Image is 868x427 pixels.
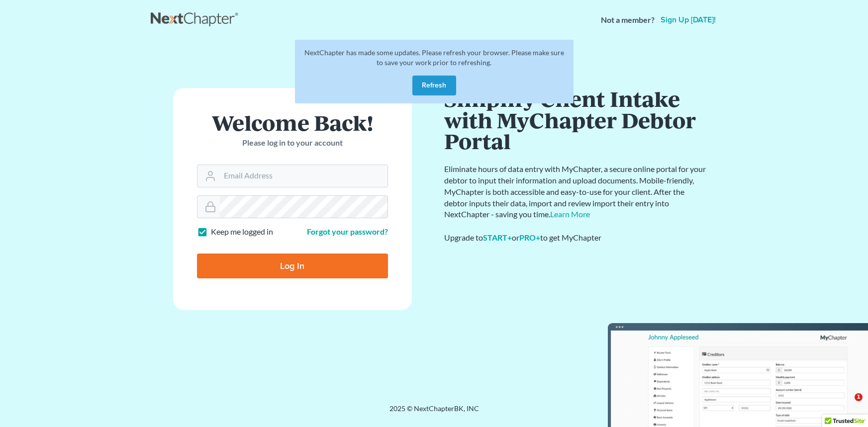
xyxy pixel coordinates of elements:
h1: Welcome Back! [197,112,388,133]
label: Keep me logged in [211,226,273,238]
button: Refresh [412,76,456,95]
input: Email Address [220,165,387,187]
div: Upgrade to or to get MyChapter [444,232,708,244]
input: Log In [197,254,388,278]
a: PRO+ [519,233,540,242]
strong: Not a member? [601,14,655,26]
span: NextChapter has made some updates. Please refresh your browser. Please make sure to save your wor... [304,48,564,67]
h1: Simplify Client Intake with MyChapter Debtor Portal [444,88,708,152]
iframe: Intercom live chat [834,393,858,417]
span: 1 [855,393,863,401]
a: START+ [483,233,512,242]
p: Eliminate hours of data entry with MyChapter, a secure online portal for your debtor to input the... [444,164,708,220]
a: Sign up [DATE]! [659,16,718,24]
p: Please log in to your account [197,137,388,149]
div: 2025 © NextChapterBK, INC [151,404,718,422]
a: Forgot your password? [307,227,388,236]
a: Learn More [550,209,590,219]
